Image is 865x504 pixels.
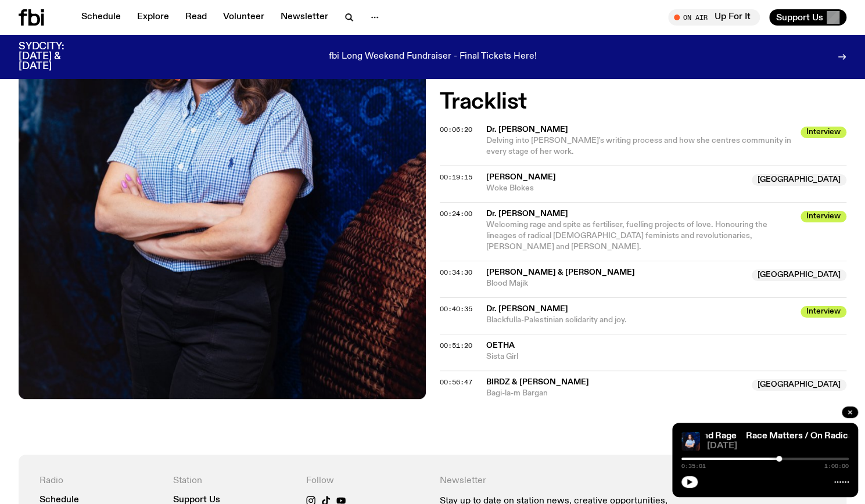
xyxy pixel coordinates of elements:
button: Support Us [769,9,846,26]
span: Birdz & [PERSON_NAME] [486,378,589,386]
button: 00:19:15 [440,174,472,181]
a: Schedule [74,9,128,26]
h3: SYDCITY: [DATE] & [DATE] [19,42,93,71]
a: Newsletter [274,9,335,26]
h4: Station [173,476,293,487]
span: Blackfulla-Palestinian solidarity and joy. [486,316,627,324]
span: Interview [801,211,846,222]
span: 00:19:15 [440,172,472,182]
span: [PERSON_NAME] [486,173,556,181]
span: [GEOGRAPHIC_DATA] [752,379,846,391]
h4: Radio [40,476,159,487]
button: On AirUp For It [668,9,760,26]
span: Interview [801,127,846,138]
button: 00:24:00 [440,211,472,217]
span: [PERSON_NAME] & [PERSON_NAME] [486,268,635,276]
span: 00:24:00 [440,209,472,218]
span: Welcoming rage and spite as fertiliser, fuelling projects of love. Honouring the lineages of radi... [486,221,767,251]
button: 00:56:47 [440,379,472,386]
span: Oetha [486,341,515,350]
button: 00:06:20 [440,127,472,133]
a: Explore [130,9,176,26]
span: [GEOGRAPHIC_DATA] [752,174,846,186]
button: 00:51:20 [440,343,472,349]
span: 1:00:00 [824,463,849,469]
span: Delving into [PERSON_NAME]'s writing process and how she centres community in every stage of her ... [486,136,791,156]
span: Dr. [PERSON_NAME] [486,124,794,135]
a: Volunteer [216,9,271,26]
span: 00:56:47 [440,377,472,387]
p: fbi Long Weekend Fundraiser - Final Tickets Here! [329,52,537,62]
span: Support Us [776,12,823,23]
span: Bagi-la-m Bargan [486,388,745,399]
span: 00:40:35 [440,304,472,314]
h4: Newsletter [440,476,692,487]
h2: Tracklist [440,92,847,113]
span: Blood Majik [486,278,745,289]
span: Sista Girl [486,351,847,362]
span: 00:51:20 [440,341,472,350]
button: 00:34:30 [440,269,472,276]
span: 00:34:30 [440,268,472,277]
span: Dr. [PERSON_NAME] [486,208,794,219]
span: 00:06:20 [440,125,472,134]
span: [DATE] [707,442,849,451]
span: [GEOGRAPHIC_DATA] [752,269,846,281]
span: Dr. [PERSON_NAME] [486,304,794,315]
a: Read [178,9,214,26]
h4: Follow [306,476,426,487]
span: 0:35:01 [681,463,706,469]
span: Woke Blokes [486,183,745,194]
a: Race Matters / On Radical [PERSON_NAME], Joy and Rage [489,431,736,441]
button: 00:40:35 [440,306,472,312]
span: Interview [801,306,846,318]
